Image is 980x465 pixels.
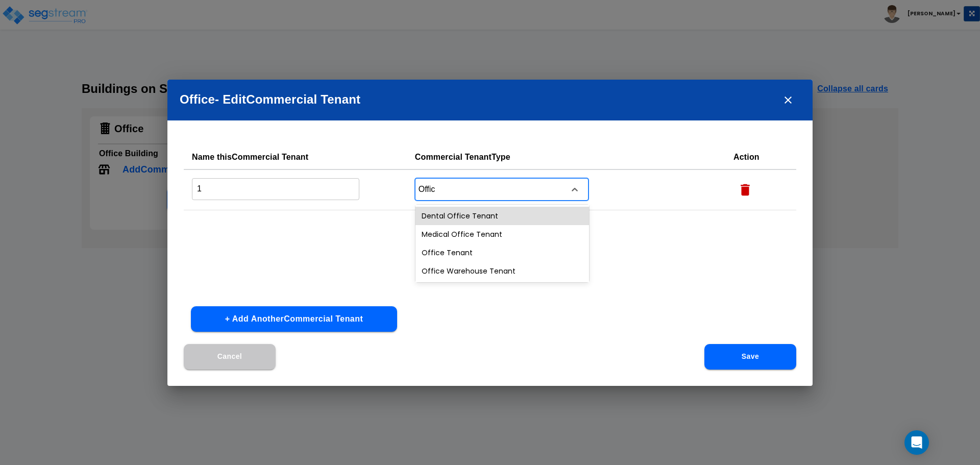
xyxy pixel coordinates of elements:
[415,225,589,243] div: Medical Office Tenant
[184,145,407,169] th: Name this Commercial Tenant
[167,80,813,120] h2: Office - Edit Commercial Tenant
[776,88,800,112] button: close
[415,262,589,280] div: Office Warehouse Tenant
[191,306,397,332] button: + Add AnotherCommercial Tenant
[192,178,359,200] input: Commercial Tenant Name
[904,430,929,455] div: Open Intercom Messenger
[704,344,796,370] button: Save
[725,145,796,169] th: Action
[184,344,276,370] button: Cancel
[415,207,589,225] div: Dental Office Tenant
[415,243,589,262] div: Office Tenant
[407,145,725,169] th: Commercial Tenant Type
